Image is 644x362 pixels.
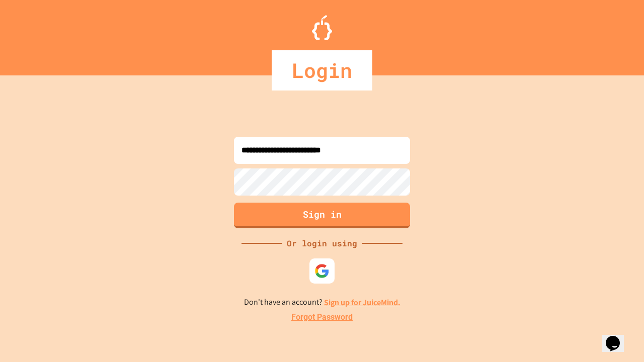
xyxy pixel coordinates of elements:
a: Forgot Password [291,311,353,323]
a: Sign up for JuiceMind. [324,297,400,308]
button: Sign in [234,203,410,228]
iframe: chat widget [602,322,634,352]
div: Or login using [282,237,362,249]
img: google-icon.svg [314,263,330,279]
p: Don't have an account? [244,296,400,309]
img: Logo.svg [312,15,332,40]
div: Login [272,50,372,90]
